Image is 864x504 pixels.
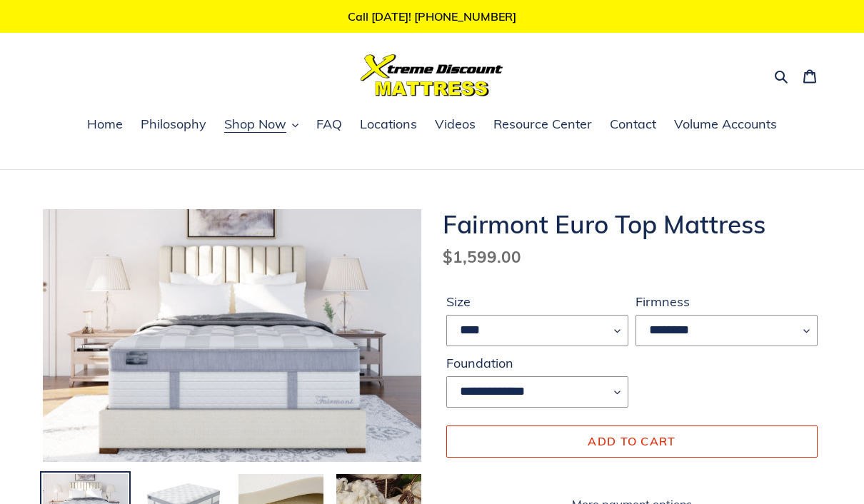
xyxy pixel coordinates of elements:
a: Volume Accounts [667,114,784,136]
label: Foundation [446,353,628,373]
span: Videos [435,116,476,133]
a: Home [80,114,130,136]
span: Add to cart [588,434,675,448]
a: Contact [603,114,663,136]
a: FAQ [309,114,349,136]
label: Size [446,292,628,311]
span: Philosophy [141,116,206,133]
a: Philosophy [134,114,214,136]
span: Locations [360,116,417,133]
span: $1,599.00 [443,246,521,267]
button: Shop Now [217,114,306,136]
label: Firmness [636,292,818,311]
span: Home [87,116,123,133]
a: Videos [428,114,483,136]
span: Shop Now [224,116,286,133]
img: Fairmont-euro-top-talalay-latex-hybrid-mattress-and-foundation [43,209,421,461]
span: Resource Center [493,116,592,133]
span: Volume Accounts [674,116,777,133]
span: FAQ [316,116,342,133]
img: Xtreme Discount Mattress [361,54,503,96]
h1: Fairmont Euro Top Mattress [443,209,821,239]
a: Resource Center [486,114,599,136]
a: Locations [353,114,424,136]
span: Contact [610,116,656,133]
button: Add to cart [446,425,818,457]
